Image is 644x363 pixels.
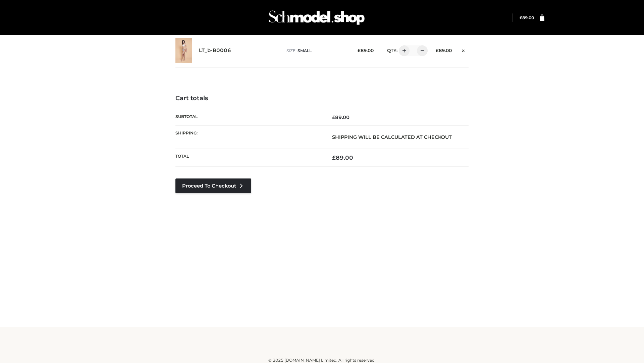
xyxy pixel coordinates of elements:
[332,154,336,161] span: £
[520,15,534,20] bdi: 89.00
[358,48,361,53] span: £
[459,45,469,54] a: Remove this item
[175,149,322,167] th: Total
[436,48,452,53] bdi: 89.00
[199,47,231,54] a: LT_b-B0006
[436,48,439,53] span: £
[175,178,251,193] a: Proceed to Checkout
[266,4,367,31] img: Schmodel Admin 964
[332,154,353,161] bdi: 89.00
[286,48,347,54] p: size :
[380,45,425,56] div: QTY:
[175,125,322,149] th: Shipping:
[520,15,522,20] span: £
[298,48,312,53] span: SMALL
[520,15,534,20] a: £89.00
[175,95,469,102] h4: Cart totals
[175,109,322,125] th: Subtotal
[332,114,350,120] bdi: 89.00
[332,134,452,140] strong: Shipping will be calculated at checkout
[175,38,192,63] img: LT_b-B0006 - SMALL
[358,48,374,53] bdi: 89.00
[332,114,335,120] span: £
